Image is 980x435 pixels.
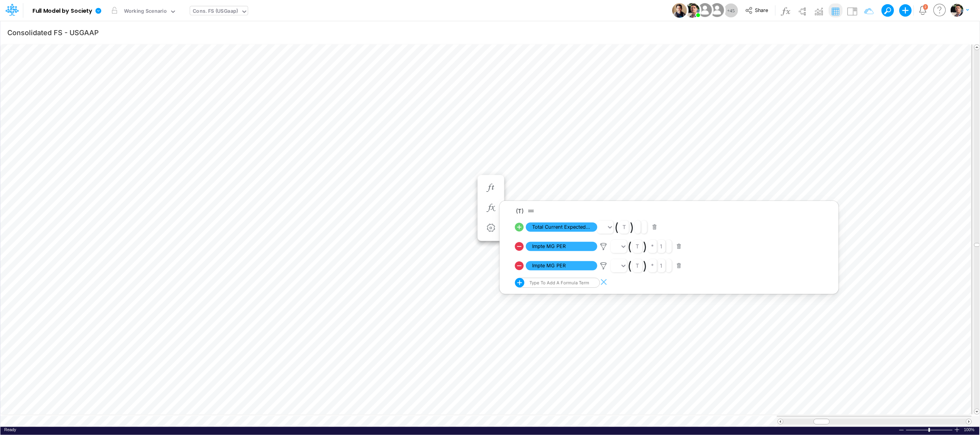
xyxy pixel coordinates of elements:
[526,261,597,271] span: Impte MG PER
[964,427,976,433] span: 100%
[727,8,735,13] span: + 45
[660,262,663,269] span: 1
[7,24,812,40] input: Type a title here
[193,7,238,16] div: Cons. FS (USGaap)
[741,5,773,17] button: Share
[643,259,648,273] span: )
[4,427,16,432] span: Ready
[622,224,626,230] div: t
[628,240,632,253] span: (
[925,5,927,8] div: 2 unread items
[516,207,524,215] span: (T)
[526,223,597,232] span: Total Current Expected Credit Loss Loans
[32,8,92,15] b: Full Model by Society
[526,242,597,251] span: Impte MG PER
[643,240,648,253] span: )
[906,427,954,433] div: Zoom
[696,2,714,19] img: User Image Icon
[636,243,639,250] div: t
[630,220,634,234] span: )
[4,427,16,433] div: In Ready mode
[628,259,632,273] span: (
[685,3,700,18] img: User Image Icon
[614,220,619,234] span: (
[660,243,663,250] span: 1
[929,428,930,432] div: Zoom
[636,262,639,269] div: t
[964,427,976,433] div: Zoom level
[709,2,726,19] img: User Image Icon
[755,7,768,13] span: Share
[528,280,589,285] div: Type to add a formula term
[954,427,960,433] div: Zoom In
[919,6,927,15] a: Notifications
[672,3,687,18] img: User Image Icon
[899,427,905,433] div: Zoom Out
[124,7,167,16] div: Working Scenario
